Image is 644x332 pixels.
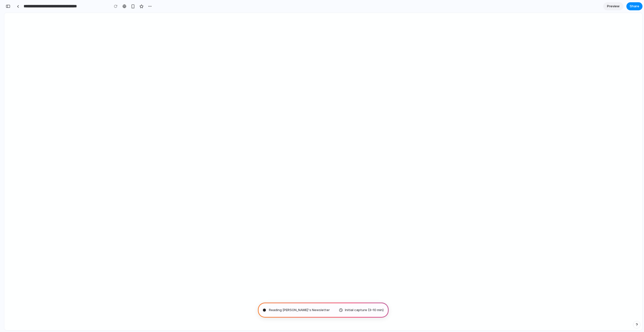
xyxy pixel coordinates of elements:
[607,4,620,9] span: Preview
[345,308,384,313] span: Initial capture (3–10 min)
[626,2,642,10] button: Share
[630,4,639,9] span: Share
[269,308,330,313] span: Reading [PERSON_NAME]'s Newsletter
[603,2,623,10] a: Preview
